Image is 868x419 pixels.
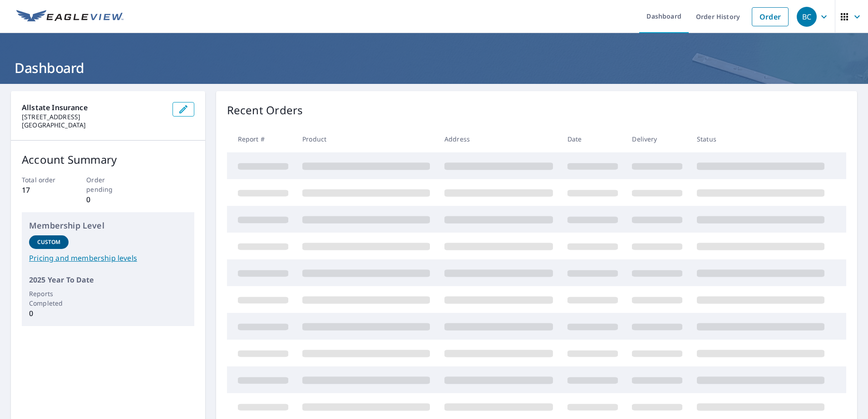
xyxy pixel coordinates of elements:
[560,126,625,152] th: Date
[22,102,165,113] p: Allstate Insurance
[22,121,165,129] p: [GEOGRAPHIC_DATA]
[295,126,437,152] th: Product
[797,7,817,27] div: BC
[437,126,560,152] th: Address
[11,58,857,77] h1: Dashboard
[29,274,187,285] p: 2025 Year To Date
[625,126,690,152] th: Delivery
[752,7,789,26] a: Order
[690,126,832,152] th: Status
[16,10,123,24] img: EV Logo
[227,102,303,118] p: Recent Orders
[29,289,69,308] p: Reports Completed
[22,185,65,195] p: 17
[227,126,296,152] th: Report #
[86,175,129,194] p: Order pending
[29,219,187,232] p: Membership Level
[37,238,61,246] p: Custom
[22,151,194,168] p: Account Summary
[29,308,69,319] p: 0
[22,175,65,185] p: Total order
[22,113,165,121] p: [STREET_ADDRESS]
[86,194,129,205] p: 0
[29,253,187,263] a: Pricing and membership levels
